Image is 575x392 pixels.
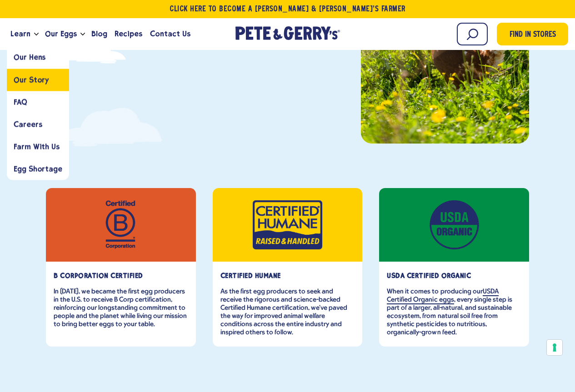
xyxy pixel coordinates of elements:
[510,29,556,41] span: Find in Stores
[14,98,27,106] span: FAQ
[14,120,42,129] span: Careers
[7,113,69,135] a: Careers
[7,91,69,113] a: FAQ
[45,28,77,40] span: Our Eggs
[146,22,194,46] a: Contact Us
[220,272,281,280] strong: Certified Humane
[10,28,30,40] span: Learn
[14,142,60,151] span: Farm With Us
[7,22,34,46] a: Learn
[7,69,69,91] a: Our Story
[14,164,62,173] span: Egg Shortage
[115,28,142,40] span: Recipes
[54,272,143,280] strong: B Corporation Certified
[54,288,188,328] p: In [DATE], we became the first egg producers in the U.S. to receive B Corp certification, reinfor...
[387,272,471,280] strong: USDA Certified Organic
[7,135,69,158] a: Farm With Us
[387,288,498,304] a: USDA Certified Organic eggs
[80,33,85,36] button: Open the dropdown menu for Our Eggs
[379,188,529,347] div: item
[457,23,488,45] input: Search
[7,46,69,69] a: Our Hens
[220,288,355,337] p: As the first egg producers to seek and receive the rigorous and science-backed Certified Humane c...
[34,33,39,36] button: Open the dropdown menu for Learn
[14,53,45,62] span: Our Hens
[41,22,80,46] a: Our Eggs
[7,158,69,180] a: Egg Shortage
[14,75,49,84] span: Our Story
[88,22,111,46] a: Blog
[497,23,568,45] a: Find in Stores
[111,22,146,46] a: Recipes
[213,188,363,347] div: item
[387,288,521,337] p: When it comes to producing our , every single step is part of a larger, all-natural, and sustaina...
[547,340,562,355] button: Your consent preferences for tracking technologies
[150,28,190,40] span: Contact Us
[91,28,107,40] span: Blog
[46,188,196,347] div: item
